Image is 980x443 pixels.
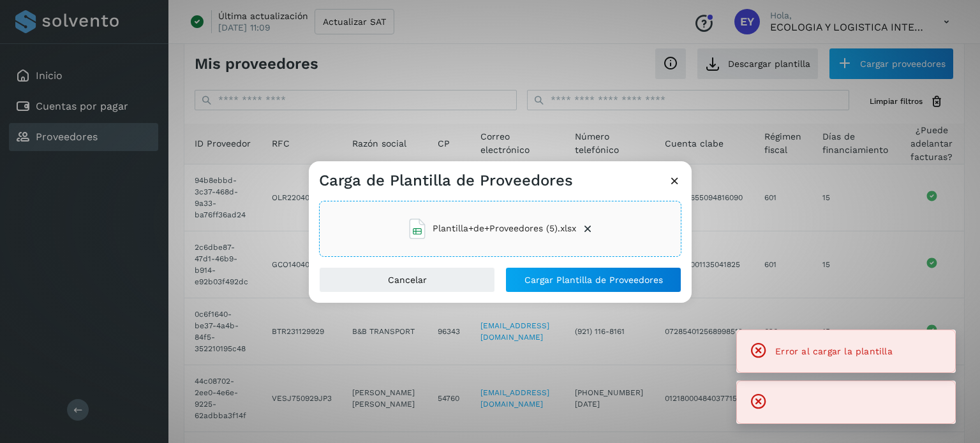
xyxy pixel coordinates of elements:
h3: Carga de Plantilla de Proveedores [319,171,573,190]
button: Cancelar [319,267,495,293]
button: Cargar Plantilla de Proveedores [505,267,681,293]
span: Error al cargar la plantilla [775,346,893,356]
span: Cargar Plantilla de Proveedores [524,275,663,284]
span: Cancelar [388,275,427,284]
span: Plantilla+de+Proveedores (5).xlsx [433,222,576,235]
